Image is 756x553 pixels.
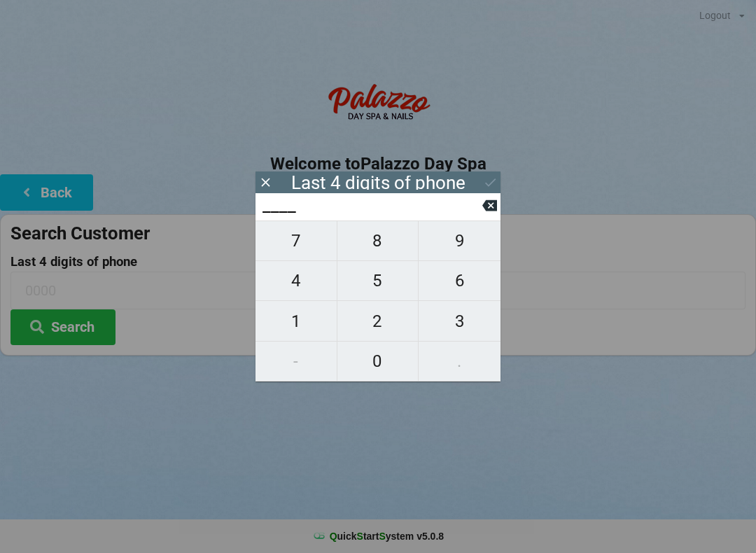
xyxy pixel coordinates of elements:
span: 4 [255,266,337,295]
span: 8 [337,226,419,255]
button: 6 [419,261,500,301]
span: 1 [255,307,337,336]
span: 5 [337,266,419,295]
span: 9 [419,226,500,255]
div: Last 4 digits of phone [291,176,465,190]
button: 3 [419,301,500,341]
button: 2 [337,301,419,341]
span: 2 [337,307,419,336]
button: 1 [255,301,337,341]
span: 6 [419,266,500,295]
button: 9 [419,220,500,261]
button: 4 [255,261,337,301]
span: 0 [337,346,419,376]
span: 7 [255,226,337,255]
button: 0 [337,342,419,381]
button: 8 [337,220,419,261]
span: 3 [419,307,500,336]
button: 5 [337,261,419,301]
button: 7 [255,220,337,261]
